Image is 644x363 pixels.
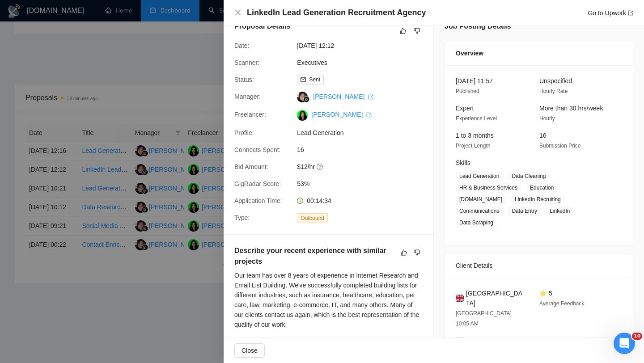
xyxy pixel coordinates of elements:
[234,129,254,136] span: Profile:
[508,171,549,181] span: Data Cleaning
[511,194,564,204] span: LinkedIn Recruiting
[234,180,281,187] span: GigRadar Score:
[456,159,470,166] span: Skills
[456,293,464,303] img: 🇬🇧
[539,115,555,122] span: Hourly
[297,162,431,172] span: $12/hr
[628,10,633,16] span: export
[297,110,308,121] img: c1goVuP_CWJl2YRc4NUJek8H-qrzILrYI06Y4UPcPuP5RvAGnc1CI6AQhfAW2sQ7Vf
[297,198,303,204] span: clock-circle
[632,333,642,340] span: 10
[539,290,552,297] span: ⭐ 5
[614,333,635,354] iframe: Intercom live chat
[234,9,241,16] span: close
[368,94,373,100] span: export
[297,179,431,189] span: 53%
[234,197,282,204] span: Application Time:
[234,93,261,100] span: Manager:
[539,143,581,149] span: Submission Price
[241,346,258,355] span: Close
[297,213,328,223] span: Outbound
[539,300,585,307] span: Average Feedback
[456,105,474,112] span: Expert
[412,247,423,258] button: dislike
[297,145,431,155] span: 16
[456,115,497,122] span: Experience Level
[234,111,266,118] span: Freelancer:
[546,206,573,216] span: LinkedIn
[456,77,493,84] span: [DATE] 11:57
[539,88,568,94] span: Hourly Rate
[234,245,394,267] h5: Describe your recent experience with similar projects
[247,7,426,18] h4: LinkedIn Lead Generation Recruitment Agency
[398,25,408,36] button: like
[234,21,290,32] h5: Proposal Details
[297,128,431,138] span: Lead Generation
[456,132,494,139] span: 1 to 3 months
[456,88,479,94] span: Published
[400,27,406,34] span: like
[414,27,420,34] span: dislike
[234,146,281,153] span: Connects Spent:
[456,310,512,327] span: [GEOGRAPHIC_DATA] 10:05 AM
[456,253,622,278] div: Client Details
[456,183,521,193] span: HR & Business Services
[456,194,506,204] span: [DOMAIN_NAME]
[297,41,431,51] span: [DATE] 12:12
[234,270,423,329] div: Our team has over 8 years of experience in Internet Research and Email List Building. We've succe...
[456,218,497,228] span: Data Scraping
[307,197,331,204] span: 00:14:34
[311,111,372,118] a: [PERSON_NAME] export
[539,105,603,112] span: More than 30 hrs/week
[309,76,320,83] span: Sent
[414,249,420,256] span: dislike
[234,336,394,357] h5: Please list any certifications related to this project
[234,214,250,221] span: Type:
[539,132,547,139] span: 16
[456,171,503,181] span: Lead Generation
[234,343,265,358] button: Close
[412,25,423,36] button: dislike
[234,59,259,66] span: Scanner:
[401,249,407,256] span: like
[234,163,268,170] span: Bid Amount:
[301,77,306,82] span: mail
[366,112,372,118] span: export
[539,337,587,344] span: $0.7K Total Spent
[317,163,324,170] span: question-circle
[234,42,249,49] span: Date:
[313,93,373,100] a: [PERSON_NAME] export
[398,247,409,258] button: like
[456,206,503,216] span: Communications
[539,77,572,84] span: Unspecified
[297,59,327,66] a: Executives
[466,288,525,308] span: [GEOGRAPHIC_DATA]
[526,183,557,193] span: Education
[234,9,241,17] button: Close
[234,76,254,83] span: Status:
[508,206,541,216] span: Data Entry
[303,96,309,102] img: gigradar-bm.png
[456,337,486,344] span: ✅ Verified
[445,21,511,32] h5: Job Posting Details
[588,9,633,17] a: Go to Upworkexport
[456,48,483,58] span: Overview
[456,143,490,149] span: Project Length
